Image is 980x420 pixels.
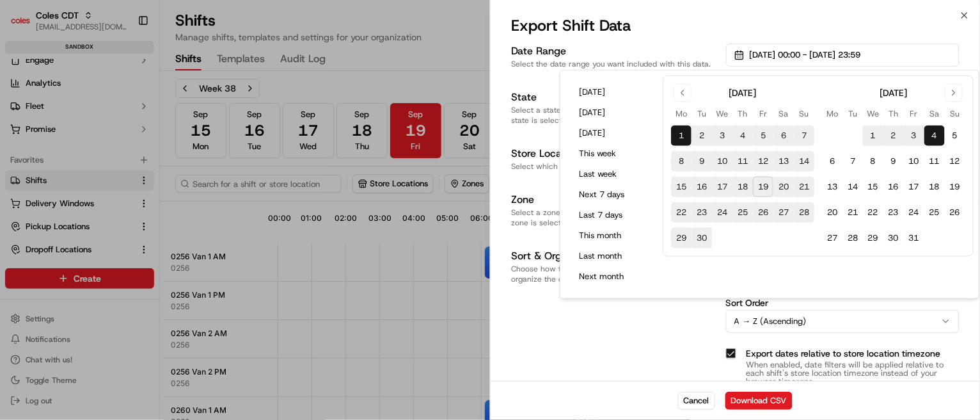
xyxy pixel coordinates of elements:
input: Got a question? Start typing here... [33,83,230,97]
button: 7 [794,125,814,146]
button: 7 [842,151,863,172]
button: 4 [732,125,753,146]
button: 26 [753,202,773,223]
th: Saturday [924,107,945,120]
button: Last week [573,165,650,183]
label: Export dates relative to store location timezone [747,348,941,359]
button: [DATE] [573,124,650,142]
a: 💻API Documentation [103,181,210,204]
button: This month [573,227,650,245]
h3: State [511,90,716,105]
button: 29 [863,228,883,248]
p: Select a zone to export shifts for. If no zone is selected, all zones will be included. [511,207,716,228]
button: 25 [732,202,753,223]
th: Thursday [883,107,904,120]
button: 28 [842,228,863,248]
button: 27 [822,228,842,248]
button: 23 [692,202,712,223]
button: 25 [924,202,945,223]
button: 14 [794,151,814,172]
button: 30 [692,228,712,248]
button: [DATE] [573,83,650,101]
th: Wednesday [712,107,732,120]
span: Knowledge Base [26,186,98,199]
button: 28 [794,202,814,223]
button: 14 [842,177,863,197]
button: 4 [924,125,945,146]
button: 11 [924,151,945,172]
h3: Date Range [511,44,716,59]
button: 11 [732,151,753,172]
button: Last 7 days [573,206,650,224]
button: 16 [883,177,904,197]
button: 6 [773,125,794,146]
button: 15 [863,177,883,197]
button: 2 [692,125,712,146]
button: 24 [712,202,732,223]
button: 21 [842,202,863,223]
button: 1 [671,125,692,146]
button: 17 [712,177,732,197]
h3: Zone [511,192,716,207]
button: 26 [945,202,965,223]
p: Select which store locations to include with this data. [511,161,716,172]
button: 24 [904,202,924,223]
button: 13 [822,177,842,197]
button: [DATE] 00:00 - [DATE] 23:59 [726,44,960,67]
button: Cancel [678,392,715,410]
button: 10 [904,151,924,172]
button: 18 [924,177,945,197]
th: Wednesday [863,107,883,120]
span: Pylon [127,218,155,227]
img: 1736555255976-a54dd68f-1ca7-489b-9aae-adbdc363a1c4 [13,123,36,146]
button: Go to previous month [674,84,692,102]
a: Powered byPylon [90,217,155,227]
button: 20 [773,177,794,197]
div: We're available if you need us! [43,136,162,146]
button: Last month [573,247,650,265]
p: Choose how to sort and organize the exported shift data. [511,264,716,284]
button: 30 [883,228,904,248]
button: 21 [794,177,814,197]
h3: Sort & Organization [511,248,716,264]
button: 18 [732,177,753,197]
button: 13 [773,151,794,172]
button: 23 [883,202,904,223]
span: API Documentation [121,186,205,199]
th: Friday [904,107,924,120]
span: [DATE] 00:00 - [DATE] 23:59 [750,49,861,61]
a: 📗Knowledge Base [8,181,103,204]
button: 22 [863,202,883,223]
button: 9 [692,151,712,172]
div: 💻 [108,188,118,198]
p: Select a state to export shifts for. If no state is selected, all states will be included. [511,105,716,125]
button: Next month [573,268,650,286]
th: Thursday [732,107,753,120]
button: Next 7 days [573,186,650,204]
th: Friday [753,107,773,120]
th: Monday [822,107,842,120]
button: 29 [671,228,692,248]
button: 17 [904,177,924,197]
button: 8 [671,151,692,172]
button: 5 [945,125,965,146]
button: 27 [773,202,794,223]
button: Start new chat [217,127,233,142]
button: Go to next month [945,84,963,102]
th: Saturday [773,107,794,120]
button: 12 [753,151,773,172]
button: 20 [822,202,842,223]
th: Tuesday [692,107,712,120]
button: 16 [692,177,712,197]
button: 8 [863,151,883,172]
button: 12 [945,151,965,172]
button: Download CSV [725,392,793,410]
button: 2 [883,125,904,146]
div: [DATE] [880,86,908,99]
th: Tuesday [842,107,863,120]
button: 9 [883,151,904,172]
th: Sunday [794,107,814,120]
th: Monday [671,107,692,120]
button: 19 [753,177,773,197]
button: 10 [712,151,732,172]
